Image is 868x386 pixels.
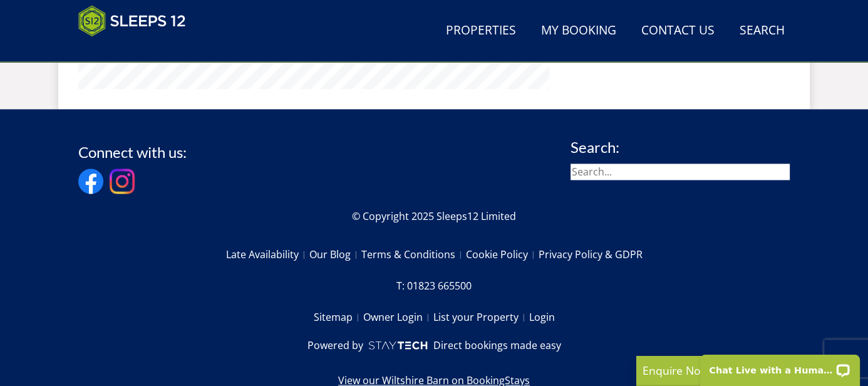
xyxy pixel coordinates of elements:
[226,244,309,265] a: Late Availability
[314,306,363,328] a: Sitemap
[78,5,186,36] img: Sleeps 12
[441,17,521,45] a: Properties
[78,169,103,194] img: Facebook
[363,306,433,328] a: Owner Login
[571,164,790,180] input: Search...
[78,209,790,224] p: © Copyright 2025 Sleeps12 Limited
[78,144,187,160] h3: Connect with us:
[466,244,539,265] a: Cookie Policy
[110,169,135,194] img: Instagram
[529,306,555,328] a: Login
[361,244,466,265] a: Terms & Conditions
[536,17,621,45] a: My Booking
[571,139,790,155] h3: Search:
[636,17,720,45] a: Contact Us
[309,244,361,265] a: Our Blog
[396,275,472,296] a: T: 01823 665500
[692,347,868,386] iframe: LiveChat chat widget
[735,17,790,45] a: Search
[72,44,204,55] iframe: Customer reviews powered by Trustpilot
[539,244,643,265] a: Privacy Policy & GDPR
[643,362,830,378] p: Enquire Now
[368,338,428,353] img: scrumpy.png
[433,306,529,328] a: List your Property
[307,338,561,353] a: Powered byDirect bookings made easy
